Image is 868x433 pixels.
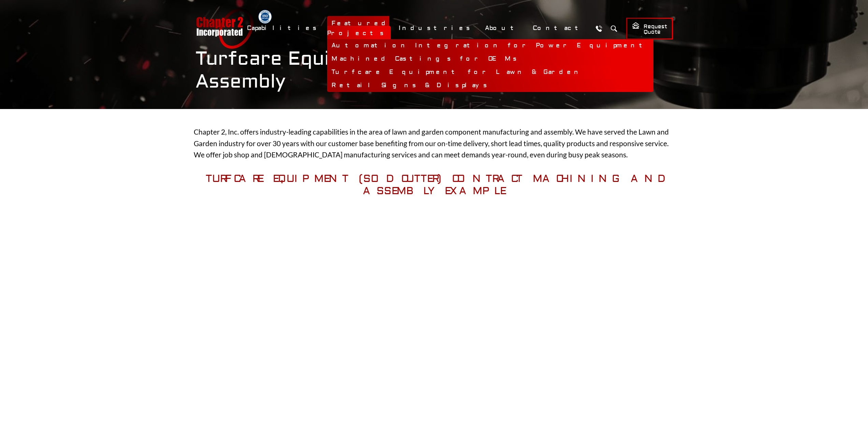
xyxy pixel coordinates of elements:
a: Turfcare Equipment for Lawn & Garden [327,66,653,79]
a: Automation Integration for Power Equipment [327,39,653,52]
a: Featured Projects [327,16,391,41]
button: Search [608,22,620,35]
a: Retail Signs & Displays [327,79,653,92]
a: Call Us [593,22,605,35]
a: Machined Castings for OEMs [327,52,653,66]
p: Chapter 2, Inc. offers industry-leading capabilities in the area of lawn and garden component man... [194,126,675,160]
span: Request Quote [632,22,667,36]
a: Chapter 2 Incorporated [195,8,253,49]
a: Request Quote [626,18,673,40]
a: About [481,21,525,35]
a: Contact [528,21,589,35]
h3: Turfcare Equipment (Sod Cutter) Contract Machining and Assembly Example [194,173,675,197]
h1: Turfcare Equipment (Sod Cutter) Contract Assembly [195,47,673,93]
a: Capabilities [242,21,324,35]
a: Industries [394,21,477,35]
